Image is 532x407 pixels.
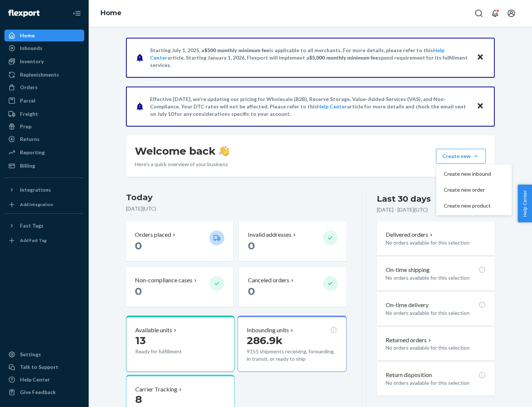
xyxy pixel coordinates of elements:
[20,58,44,65] div: Inventory
[475,52,485,63] button: Close
[20,44,42,52] div: Inbounds
[386,274,486,282] p: No orders available for this selection
[238,316,346,372] button: Inbounding units286.9k9155 shipments receiving, forwarding, in transit, or ready to ship
[4,160,84,172] a: Billing
[248,276,289,285] p: Canceled orders
[4,121,84,132] a: Prep
[135,334,146,347] span: 13
[386,301,429,309] p: On-time delivery
[248,239,255,252] span: 0
[20,110,38,118] div: Freight
[4,95,84,107] a: Parcel
[386,266,430,274] p: On-time shipping
[386,344,486,351] p: No orders available for this selection
[135,285,142,297] span: 0
[20,237,47,243] div: Add Fast Tag
[438,166,510,182] button: Create new inbound
[150,47,470,69] p: Starting July 1, 2025, a is applicable to all merchants. For more details, please refer to this a...
[20,71,59,78] div: Replenishments
[150,95,470,118] p: Effective [DATE], we're updating our pricing for Wholesale (B2B), Reserve Storage, Value-Added Se...
[204,47,269,53] span: $500 monthly minimum fee
[219,146,229,156] img: hand-wave emoji
[386,231,434,239] button: Delivered orders
[444,187,491,192] span: Create new order
[444,171,491,176] span: Create new inbound
[126,316,235,372] button: Available units13Ready for fulfillment
[4,386,84,398] button: Give Feedback
[4,199,84,211] a: Add Integration
[4,349,84,360] a: Settings
[135,348,204,355] p: Ready for fulfillment
[4,69,84,81] a: Replenishments
[248,231,291,239] p: Invalid addresses
[20,149,45,156] div: Reporting
[444,203,491,208] span: Create new product
[4,108,84,120] a: Freight
[126,222,233,261] button: Orders placed 0
[135,239,142,252] span: 0
[504,6,519,21] button: Open account menu
[4,374,84,386] a: Help Center
[386,336,433,344] button: Returned orders
[135,385,177,394] p: Carrier Tracking
[247,326,289,334] p: Inbounding units
[518,185,532,222] button: Help Center
[135,161,229,168] p: Here’s a quick overview of your business
[20,135,40,143] div: Returns
[436,149,486,164] button: Create newCreate new inboundCreate new orderCreate new product
[488,6,502,21] button: Open notifications
[247,334,283,347] span: 286.9k
[20,123,31,130] div: Prep
[4,220,84,232] button: Fast Tags
[20,186,51,194] div: Integrations
[126,267,233,307] button: Non-compliance cases 0
[438,182,510,198] button: Create new order
[95,3,127,24] ol: breadcrumbs
[8,10,40,17] img: Flexport logo
[20,32,35,39] div: Home
[135,144,229,158] h1: Welcome back
[126,205,347,212] p: [DATE] ( UTC )
[386,371,432,379] p: Return disposition
[377,206,428,213] p: [DATE] - [DATE] ( UTC )
[69,6,84,21] button: Close Navigation
[20,388,56,396] div: Give Feedback
[248,285,255,297] span: 0
[377,193,431,205] div: Last 30 days
[20,351,41,358] div: Settings
[20,162,35,169] div: Billing
[386,379,486,387] p: No orders available for this selection
[471,6,486,21] button: Open Search Box
[20,222,44,229] div: Fast Tags
[20,84,38,91] div: Orders
[239,222,346,261] button: Invalid addresses 0
[317,103,347,110] a: Help Center
[386,239,486,246] p: No orders available for this selection
[20,376,50,383] div: Help Center
[309,54,378,61] span: $5,000 monthly minimum fee
[4,81,84,93] a: Orders
[4,30,84,41] a: Home
[438,198,510,214] button: Create new product
[20,201,53,208] div: Add Integration
[475,101,485,112] button: Close
[4,42,84,54] a: Inbounds
[20,363,58,371] div: Talk to Support
[4,184,84,196] button: Integrations
[4,361,84,373] a: Talk to Support
[4,133,84,145] a: Returns
[135,231,171,239] p: Orders placed
[247,348,337,363] p: 9155 shipments receiving, forwarding, in transit, or ready to ship
[135,326,172,334] p: Available units
[4,235,84,246] a: Add Fast Tag
[239,267,346,307] button: Canceled orders 0
[20,97,35,104] div: Parcel
[126,192,347,203] h3: Today
[135,276,192,285] p: Non-compliance cases
[386,309,486,317] p: No orders available for this selection
[4,55,84,67] a: Inventory
[4,147,84,158] a: Reporting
